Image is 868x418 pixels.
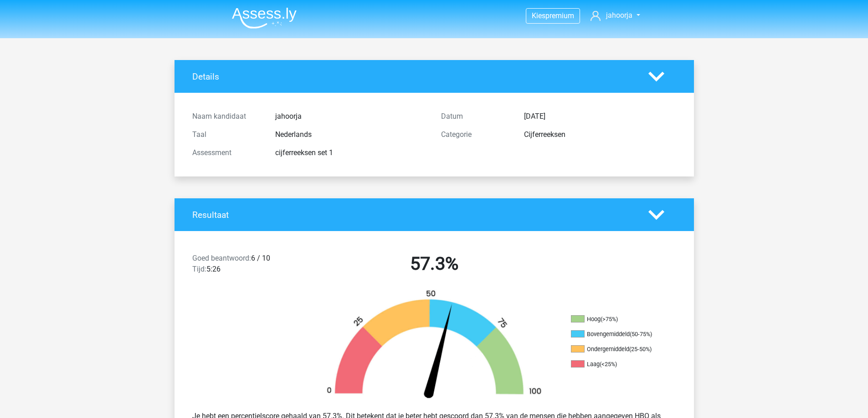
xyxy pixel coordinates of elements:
div: Assessment [185,147,268,158]
div: Naam kandidaat [185,111,268,122]
a: Kiespremium [526,10,580,22]
div: 6 / 10 5:26 [185,253,310,278]
span: Tijd: [192,265,206,273]
div: (50-75%) [630,331,652,337]
div: cijferreeksen set 1 [268,147,434,158]
img: Assessly [232,7,297,29]
div: Taal [185,129,268,140]
span: Goed beantwoord: [192,254,251,262]
div: (>75%) [601,316,618,322]
li: Laag [571,360,662,368]
div: (<25%) [600,361,617,368]
h4: Resultaat [192,210,635,220]
div: Cijferreeksen [517,129,683,140]
li: Bovengemiddeld [571,330,662,338]
span: Kies [532,11,545,20]
li: Hoog [571,315,662,323]
div: (25-50%) [629,346,652,353]
div: jahoorja [268,111,434,122]
span: jahoorja [606,11,632,20]
h4: Details [192,71,635,82]
a: jahoorja [587,10,643,21]
div: [DATE] [517,111,683,122]
div: Nederlands [268,129,434,140]
div: Categorie [434,129,517,140]
li: Ondergemiddeld [571,345,662,353]
div: Datum [434,111,517,122]
h2: 57.3% [317,253,552,275]
img: 57.25fd9e270242.png [311,289,557,403]
span: premium [545,11,574,20]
